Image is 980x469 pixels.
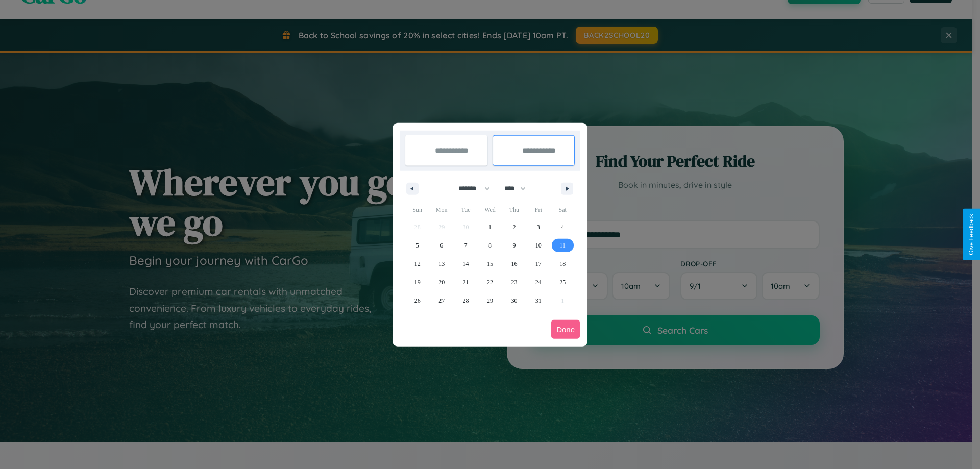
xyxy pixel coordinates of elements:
span: 15 [487,255,493,273]
span: 14 [463,255,469,273]
span: 12 [414,255,421,273]
span: 10 [535,236,542,255]
span: 8 [488,236,492,255]
span: 21 [463,273,469,291]
span: Mon [429,202,453,218]
button: 3 [526,218,550,236]
button: 21 [454,273,478,291]
span: Tue [454,202,478,218]
button: 4 [551,218,575,236]
button: 30 [502,291,526,310]
span: 29 [487,291,493,310]
span: 11 [559,236,566,255]
span: 1 [488,218,492,236]
span: 9 [512,236,516,255]
button: 26 [405,291,429,310]
span: Sat [551,202,575,218]
button: 19 [405,273,429,291]
span: Thu [502,202,526,218]
button: 23 [502,273,526,291]
span: Wed [478,202,502,218]
button: 12 [405,255,429,273]
button: 20 [429,273,453,291]
button: 10 [526,236,550,255]
button: 11 [551,236,575,255]
button: 17 [526,255,550,273]
button: 31 [526,291,550,310]
button: 8 [478,236,502,255]
span: 3 [537,218,540,236]
span: 20 [438,273,445,291]
span: 30 [511,291,517,310]
span: 6 [440,236,443,255]
button: 14 [454,255,478,273]
button: 25 [551,273,575,291]
span: 27 [438,291,445,310]
button: 22 [478,273,502,291]
div: Give Feedback [968,214,975,255]
span: 24 [535,273,542,291]
span: 4 [561,218,564,236]
span: Sun [405,202,429,218]
button: 29 [478,291,502,310]
span: 31 [535,291,542,310]
button: 18 [551,255,575,273]
button: 13 [429,255,453,273]
span: 16 [511,255,517,273]
button: 1 [478,218,502,236]
span: 13 [438,255,445,273]
button: 16 [502,255,526,273]
button: 6 [429,236,453,255]
span: 23 [511,273,517,291]
button: 2 [502,218,526,236]
button: 28 [454,291,478,310]
button: Done [551,320,580,339]
span: 28 [463,291,469,310]
span: 5 [416,236,419,255]
span: 7 [464,236,468,255]
span: 26 [414,291,421,310]
span: 19 [414,273,421,291]
span: 25 [559,273,566,291]
span: 22 [487,273,493,291]
span: 17 [535,255,542,273]
button: 7 [454,236,478,255]
button: 24 [526,273,550,291]
button: 5 [405,236,429,255]
button: 15 [478,255,502,273]
span: 2 [512,218,516,236]
button: 9 [502,236,526,255]
span: 18 [559,255,566,273]
button: 27 [429,291,453,310]
span: Fri [526,202,550,218]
